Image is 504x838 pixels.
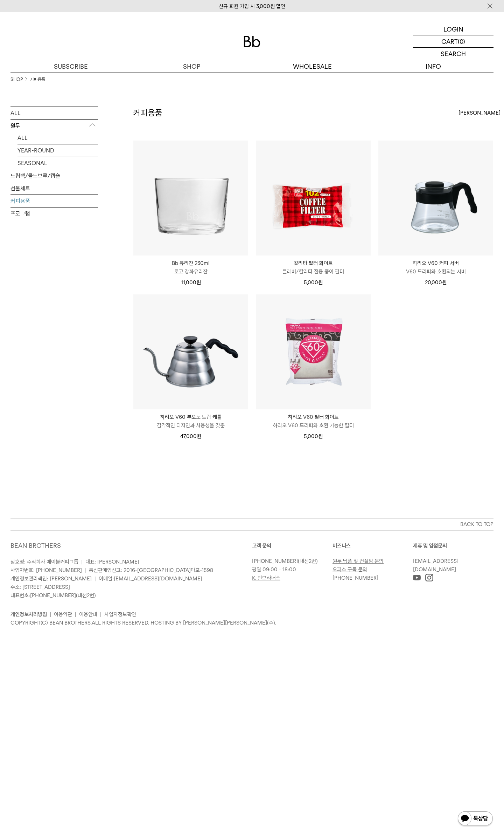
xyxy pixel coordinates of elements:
span: 원 [318,433,323,440]
p: (0) [458,35,465,47]
li: | [50,610,51,619]
a: Bb 유리잔 230ml 로고 강화유리잔 [133,259,248,276]
p: 제휴 및 입점문의 [413,541,493,550]
a: YEAR-ROUND [17,144,98,157]
a: 커피용품 [30,76,45,83]
p: COPYRIGHT(C) BEAN BROTHERS. ALL RIGHTS RESERVED. HOSTING BY [PERSON_NAME][PERSON_NAME](주). [10,619,493,627]
a: ALL [17,132,98,144]
p: INFO [373,60,493,73]
a: [EMAIL_ADDRESS][DOMAIN_NAME] [413,558,458,573]
p: 하리오 V60 부오노 드립 케틀 [133,413,248,421]
a: K. 빈브라더스 [252,575,280,581]
p: 클레버/칼리타 전용 종이 필터 [256,267,371,276]
a: 오피스 구독 문의 [332,566,367,573]
a: 프로그램 [10,207,98,220]
span: | [85,567,86,573]
a: 개인정보처리방침 [10,611,47,618]
span: 20,000 [425,279,447,286]
p: 칼리타 필터 화이트 [256,259,371,267]
a: 칼리타 필터 화이트 클레버/칼리타 전용 종이 필터 [256,259,371,276]
a: 원두 납품 및 컨설팅 문의 [332,558,384,564]
span: 원 [197,433,201,440]
p: WHOLESALE [252,60,373,73]
a: 사업자정보확인 [104,611,136,618]
a: 하리오 V60 필터 화이트 하리오 V60 드리퍼와 호환 가능한 필터 [256,413,371,430]
p: CART [441,35,458,47]
li: | [75,610,76,619]
span: 통신판매업신고: 2016-[GEOGRAPHIC_DATA]마포-1598 [89,567,213,573]
p: Bb 유리잔 230ml [133,259,248,267]
img: 로고 [244,36,260,47]
a: [PHONE_NUMBER] [30,592,76,599]
p: 평일 09:00 - 18:00 [252,565,329,574]
a: 이용약관 [54,611,72,618]
p: 원두 [10,120,98,132]
span: 사업자번호: [PHONE_NUMBER] [10,567,82,573]
a: SHOP [131,60,252,73]
a: 하리오 V60 커피 서버 V60 드리퍼와 호환되는 서버 [378,259,493,276]
span: 상호명: 주식회사 에이블커피그룹 [10,559,78,565]
p: V60 드리퍼와 호환되는 서버 [378,267,493,276]
span: 대표번호: (내선2번) [10,592,96,599]
span: 원 [442,279,447,286]
img: 카카오톡 채널 1:1 채팅 버튼 [457,811,493,827]
a: [PHONE_NUMBER] [332,575,378,581]
li: | [100,610,101,619]
p: (내선2번) [252,557,329,565]
span: 이메일: [99,575,202,582]
span: 대표: [PERSON_NAME] [85,559,139,565]
img: 하리오 V60 부오노 드립 케틀 [133,294,248,409]
a: SUBSCRIBE [10,60,131,73]
span: 47,000 [180,433,201,440]
p: 고객 문의 [252,541,332,550]
button: BACK TO TOP [10,518,493,531]
p: 감각적인 디자인과 사용성을 갖춘 [133,421,248,430]
span: [PERSON_NAME] [458,109,500,117]
a: LOGIN [413,23,493,35]
p: SEARCH [441,48,466,60]
p: 하리오 V60 커피 서버 [378,259,493,267]
span: 개인정보관리책임: [PERSON_NAME] [10,575,92,582]
p: 비즈니스 [332,541,413,550]
img: Bb 유리잔 230ml [133,141,248,256]
span: 5,000 [304,279,323,286]
a: 신규 회원 가입 시 3,000원 할인 [219,3,285,9]
span: 5,000 [304,433,323,440]
span: 원 [318,279,323,286]
a: 이용안내 [79,611,97,618]
a: 하리오 V60 부오노 드립 케틀 감각적인 디자인과 사용성을 갖춘 [133,413,248,430]
a: 커피용품 [10,195,98,207]
p: LOGIN [443,23,463,35]
a: [PHONE_NUMBER] [252,558,298,564]
p: 로고 강화유리잔 [133,267,248,276]
a: 선물세트 [10,182,98,195]
a: 드립백/콜드브루/캡슐 [10,170,98,182]
a: SHOP [10,76,23,83]
a: CART (0) [413,35,493,48]
img: 칼리타 필터 화이트 [256,141,371,256]
span: 원 [196,279,201,286]
img: 하리오 V60 필터 화이트 [256,294,371,409]
span: 주소: [STREET_ADDRESS] [10,584,70,590]
img: 하리오 V60 커피 서버 [378,141,493,256]
a: SEASONAL [17,157,98,169]
a: ALL [10,107,98,119]
a: BEAN BROTHERS [10,542,61,549]
span: | [94,575,96,582]
h2: 커피용품 [133,107,162,119]
p: 하리오 V60 드리퍼와 호환 가능한 필터 [256,421,371,430]
a: [EMAIL_ADDRESS][DOMAIN_NAME] [114,575,202,582]
span: 11,000 [181,279,201,286]
p: 하리오 V60 필터 화이트 [256,413,371,421]
span: | [81,559,83,565]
